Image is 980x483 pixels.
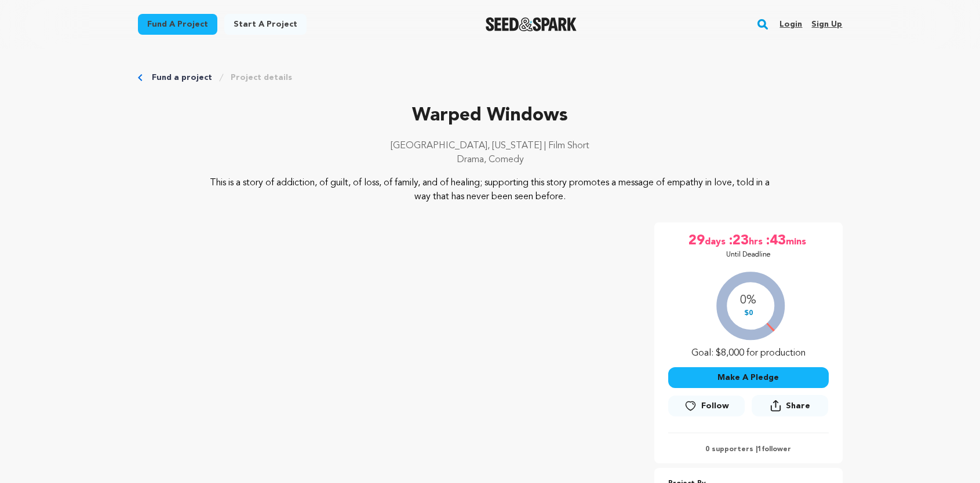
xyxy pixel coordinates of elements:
[138,102,843,130] p: Warped Windows
[752,395,828,416] button: Share
[208,176,772,204] p: This is a story of addiction, of guilt, of loss, of family, and of healing; supporting this story...
[811,15,842,34] a: Sign up
[752,395,828,421] span: Share
[224,14,307,35] a: Start a project
[726,250,771,259] p: Until Deadline
[486,17,577,31] a: Seed&Spark Homepage
[728,232,749,250] span: :23
[701,400,729,412] span: Follow
[138,153,843,167] p: Drama, Comedy
[705,232,728,250] span: days
[138,14,217,35] a: Fund a project
[231,72,292,83] a: Project details
[152,72,212,83] a: Fund a project
[138,139,843,153] p: [GEOGRAPHIC_DATA], [US_STATE] | Film Short
[668,396,745,416] a: Follow
[688,232,705,250] span: 29
[779,15,802,34] a: Login
[668,445,829,454] p: 0 supporters | follower
[486,17,577,31] img: Seed&Spark Logo Dark Mode
[757,446,762,453] span: 1
[138,72,843,83] div: Breadcrumb
[749,232,765,250] span: hrs
[668,367,829,388] button: Make A Pledge
[765,232,786,250] span: :43
[786,400,810,412] span: Share
[786,232,808,250] span: mins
